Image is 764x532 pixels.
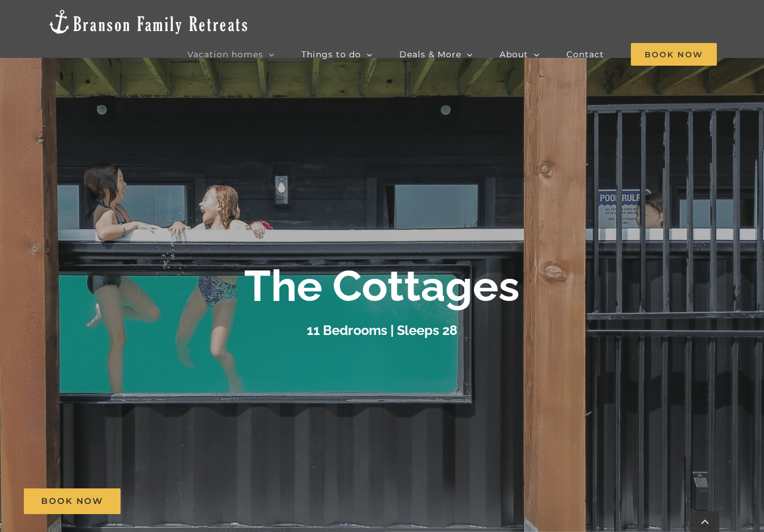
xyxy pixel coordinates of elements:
h3: 11 Bedrooms | Sleeps 28 [307,322,457,338]
img: Branson Family Retreats Logo [47,8,249,35]
a: Contact [566,39,604,69]
span: Things to do [301,50,361,59]
a: About [500,39,540,69]
b: The Cottages [244,260,520,311]
span: Book Now [631,43,717,66]
span: Deals & More [399,50,461,59]
span: Vacation homes [187,50,263,59]
span: Contact [566,50,604,59]
a: Deals & More [399,39,473,69]
a: Book Now [24,488,121,514]
a: Things to do [301,39,372,69]
span: About [500,50,528,59]
a: Vacation homes [187,39,275,69]
nav: Main Menu Sticky [187,39,717,69]
span: Book Now [41,496,103,506]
